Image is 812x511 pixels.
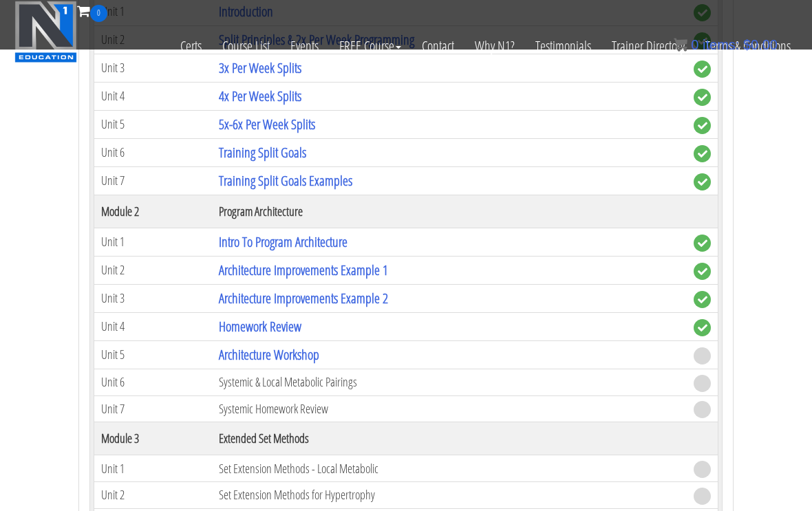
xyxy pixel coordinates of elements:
[94,455,212,482] td: Unit 1
[90,5,107,22] span: 0
[743,37,751,52] span: $
[94,195,212,228] th: Module 2
[94,110,212,138] td: Unit 5
[94,228,212,256] td: Unit 1
[412,22,464,70] a: Contact
[694,89,711,106] span: complete
[219,87,301,105] a: 4x Per Week Splits
[219,261,388,279] a: Architecture Improvements Example 1
[601,22,695,70] a: Trainer Directory
[464,22,525,70] a: Why N1?
[94,256,212,284] td: Unit 2
[219,58,301,77] a: 3x Per Week Splits
[94,82,212,110] td: Unit 4
[694,145,711,162] span: complete
[94,395,212,422] td: Unit 7
[94,422,212,455] th: Module 3
[691,37,698,52] span: 0
[694,291,711,308] span: complete
[219,171,352,190] a: Training Split Goals Examples
[695,22,801,70] a: Terms & Conditions
[94,482,212,509] td: Unit 2
[329,22,412,70] a: FREE Course
[694,263,711,280] span: complete
[94,312,212,340] td: Unit 4
[170,22,212,70] a: Certs
[94,340,212,369] td: Unit 5
[694,235,711,252] span: complete
[212,482,687,509] td: Set Extension Methods for Hypertrophy
[212,455,687,482] td: Set Extension Methods - Local Metabolic
[694,173,711,191] span: complete
[219,143,306,162] a: Training Split Goals
[219,115,315,133] a: 5x-6x Per Week Splits
[94,166,212,195] td: Unit 7
[694,319,711,336] span: complete
[94,138,212,166] td: Unit 6
[94,369,212,395] td: Unit 6
[219,289,388,307] a: Architecture Improvements Example 2
[14,1,77,63] img: n1-education
[280,22,329,70] a: Events
[212,422,687,455] th: Extended Set Methods
[674,38,687,52] img: icon11.png
[694,117,711,134] span: complete
[703,37,739,52] span: items:
[212,195,687,228] th: Program Architecture
[94,284,212,312] td: Unit 3
[219,232,348,251] a: Intro To Program Architecture
[219,345,319,364] a: Architecture Workshop
[212,369,687,395] td: Systemic & Local Metabolic Pairings
[743,37,778,52] bdi: 0.00
[77,1,107,20] a: 0
[212,22,280,70] a: Course List
[212,395,687,422] td: Systemic Homework Review
[674,37,778,52] a: 0 items: $0.00
[525,22,601,70] a: Testimonials
[219,317,301,336] a: Homework Review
